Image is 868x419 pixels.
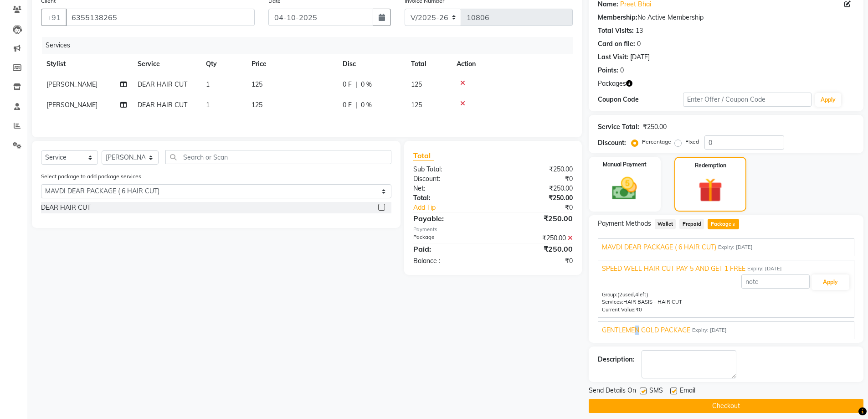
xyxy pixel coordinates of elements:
div: ₹250.00 [493,213,580,224]
div: Membership: [598,13,637,22]
input: Enter Offer / Coupon Code [683,93,812,107]
div: Service Total: [598,122,639,132]
label: Redemption [695,161,726,170]
span: Send Details On [589,386,636,397]
div: Services [42,37,580,54]
label: Select package to add package services [41,172,141,181]
span: 125 [411,80,422,88]
span: 125 [411,101,422,109]
th: Price [246,54,337,74]
span: Current Value: [602,306,636,313]
div: Payments [413,226,572,233]
span: Services: [602,299,623,305]
span: 1 [206,101,210,109]
div: Discount: [406,174,493,184]
div: Card on file: [598,39,635,49]
div: 0 [620,66,624,75]
div: Sub Total: [406,165,493,174]
span: | [355,100,357,110]
div: ₹250.00 [493,165,580,174]
div: Net: [406,184,493,193]
span: Prepaid [679,219,704,229]
span: SPEED WELL HAIR CUT PAY 5 AND GET 1 FREE [602,264,745,274]
span: 0 F [343,100,352,110]
div: 0 [637,39,641,49]
span: 0 % [361,100,372,110]
div: ₹250.00 [643,122,667,132]
div: ₹0 [493,256,580,266]
div: Points: [598,66,618,75]
span: Payment Methods [598,219,651,228]
span: [PERSON_NAME] [46,80,98,88]
span: ₹0 [636,306,642,313]
div: DEAR HAIR CUT [41,203,91,212]
div: Package [406,233,493,243]
div: [DATE] [630,52,650,62]
input: Search or Scan [165,150,391,164]
span: 0 % [361,80,372,89]
th: Service [132,54,200,74]
img: _cash.svg [604,174,645,203]
div: No Active Membership [598,13,854,22]
span: Wallet [655,219,676,229]
button: +91 [41,9,67,26]
span: Packages [598,79,626,88]
span: DEAR HAIR CUT [138,80,187,88]
span: (2 [617,291,622,298]
span: SMS [649,386,663,397]
span: 0 F [343,80,352,89]
label: Percentage [642,138,671,146]
span: Group: [602,291,617,298]
span: Expiry: [DATE] [747,265,782,273]
span: Total [413,151,434,160]
div: ₹250.00 [493,233,580,243]
div: 13 [636,26,643,36]
input: note [741,274,810,289]
div: Paid: [406,243,493,254]
th: Qty [200,54,246,74]
th: Total [406,54,451,74]
div: ₹0 [508,203,580,212]
div: ₹250.00 [493,184,580,193]
div: ₹250.00 [493,243,580,254]
img: _gift.svg [691,175,730,205]
span: Expiry: [DATE] [718,243,753,251]
input: Search by Name/Mobile/Email/Code [66,9,255,26]
a: Add Tip [406,203,507,212]
div: Discount: [598,138,626,148]
span: 125 [252,101,262,109]
span: [PERSON_NAME] [46,101,98,109]
span: MAVDI DEAR PACKAGE ( 6 HAIR CUT) [602,243,716,252]
th: Disc [337,54,406,74]
div: Total: [406,193,493,203]
div: Total Visits: [598,26,634,36]
button: Checkout [589,399,863,413]
label: Manual Payment [603,160,647,169]
div: ₹250.00 [493,193,580,203]
th: Stylist [41,54,132,74]
span: Package [708,219,739,229]
button: Apply [815,93,841,107]
span: | [355,80,357,89]
button: Apply [812,274,849,290]
span: 3 [731,222,736,228]
div: Last Visit: [598,52,628,62]
div: ₹0 [493,174,580,184]
span: 125 [252,80,262,88]
span: 1 [206,80,210,88]
span: DEAR HAIR CUT [138,101,187,109]
span: HAIR BASIS - HAIR CUT [623,299,682,305]
div: Coupon Code [598,95,683,104]
label: Fixed [685,138,699,146]
div: Payable: [406,213,493,224]
span: 4 [635,291,638,298]
span: GENTLEMEN GOLD PACKAGE [602,326,690,335]
div: Balance : [406,256,493,266]
div: Description: [598,355,634,364]
span: Email [680,386,695,397]
th: Action [451,54,573,74]
span: Expiry: [DATE] [692,326,727,334]
span: used, left) [617,291,648,298]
